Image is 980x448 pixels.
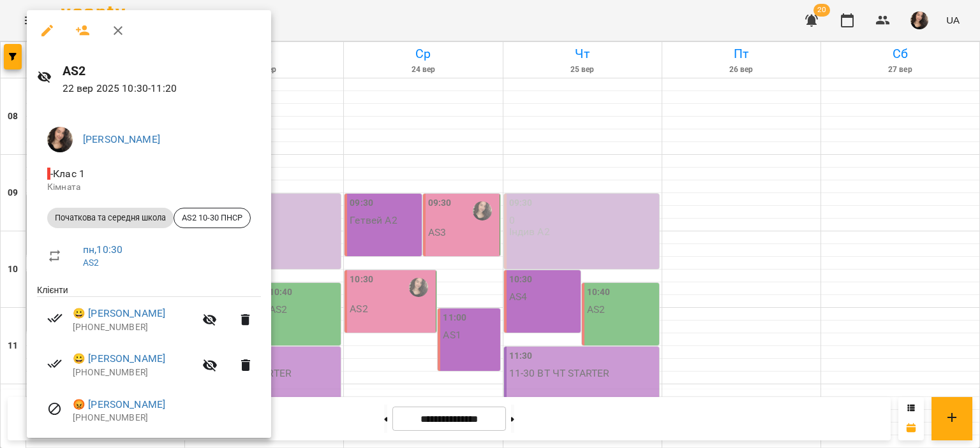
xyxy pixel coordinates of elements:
[73,412,261,424] p: [PHONE_NUMBER]
[47,181,251,194] p: Кімната
[73,321,195,334] p: [PHONE_NUMBER]
[47,212,174,224] span: Початкова та середня школа
[47,401,63,417] svg: Візит скасовано
[47,310,63,326] svg: Візит сплачено
[47,356,63,372] svg: Візит сплачено
[47,127,73,152] img: af1f68b2e62f557a8ede8df23d2b6d50.jpg
[63,81,261,96] p: 22 вер 2025 10:30 - 11:20
[73,397,165,412] a: 😡 [PERSON_NAME]
[63,61,261,81] h6: AS2
[174,212,250,224] span: AS2 10-30 ПНСР
[83,133,160,145] a: [PERSON_NAME]
[73,306,165,321] a: 😀 [PERSON_NAME]
[83,243,122,256] a: пн , 10:30
[73,366,195,379] p: [PHONE_NUMBER]
[83,257,99,268] a: AS2
[47,168,87,180] span: - Клас 1
[174,208,251,228] div: AS2 10-30 ПНСР
[73,351,165,366] a: 😀 [PERSON_NAME]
